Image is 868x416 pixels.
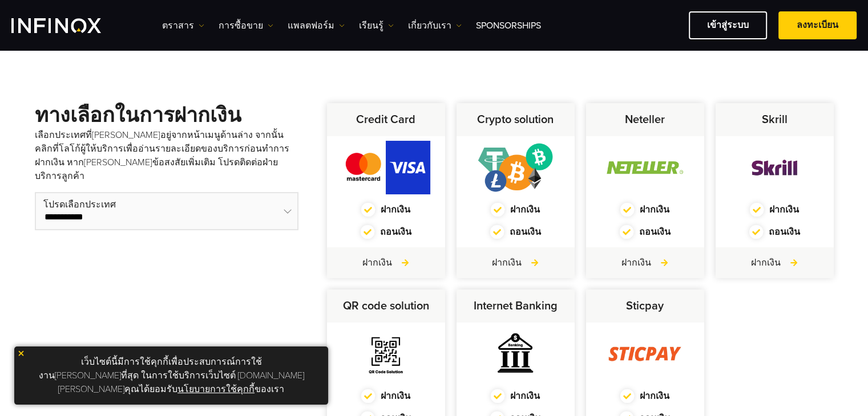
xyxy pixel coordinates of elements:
strong: Skrill [762,113,788,127]
strong: Internet Banking [474,299,558,313]
a: นโยบายการใช้คุกกี้ [177,384,255,395]
a: เรียนรู้ [359,19,394,32]
div: ถอนเงิน [716,225,834,239]
strong: Neteller [625,113,665,127]
div: ฝากเงิน [716,203,834,217]
a: ฝากเงิน [362,256,409,270]
img: sticpay.webp [600,327,689,381]
img: crypto_solution.webp [471,141,560,194]
img: qr_code_solution.webp [341,327,430,381]
div: ฝากเงิน [457,203,575,217]
img: skrill.webp [730,141,819,194]
a: INFINOX Logo [11,18,128,33]
img: internet_banking.webp [471,327,560,381]
strong: Crypto solution [477,113,554,127]
a: ฝากเงิน [492,256,539,270]
a: เกี่ยวกับเรา [408,19,462,32]
div: ฝากเงิน [586,389,704,403]
a: Sponsorships [476,19,541,32]
p: เว็บไซต์นี้มีการใช้คุกกี้เพื่อประสบการณ์การใช้งาน[PERSON_NAME]ที่สุด ในการใช้บริการเว็บไซต์ [DOMA... [20,352,322,399]
a: แพลตฟอร์ม [288,19,345,32]
div: ถอนเงิน [586,225,704,239]
p: เลือกประเทศที่[PERSON_NAME]อยู่จากหน้าเมนูด้านล่าง จากนั้นคลิกที่โลโก้ผู้ให้บริการเพื่ออ่านรายละเ... [35,128,298,183]
img: neteller.webp [600,141,689,194]
a: ฝากเงิน [751,256,798,270]
div: ฝากเงิน [586,203,704,217]
div: ฝากเงิน [327,389,445,403]
img: credit_card.webp [341,141,430,194]
a: ฝากเงิน [621,256,668,270]
div: ถอนเงิน [327,225,445,239]
a: ลงทะเบียน [778,11,857,39]
strong: QR code solution [343,299,429,313]
a: ตราสาร [162,19,204,32]
a: เข้าสู่ระบบ [689,11,767,39]
strong: Sticpay [626,299,664,313]
img: yellow close icon [17,349,25,357]
strong: ทางเลือกในการฝากเงิน [35,103,241,128]
strong: Credit Card [356,113,415,127]
div: ฝากเงิน [457,389,575,403]
div: ถอนเงิน [457,225,575,239]
a: การซื้อขาย [219,19,273,32]
div: ฝากเงิน [327,203,445,217]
